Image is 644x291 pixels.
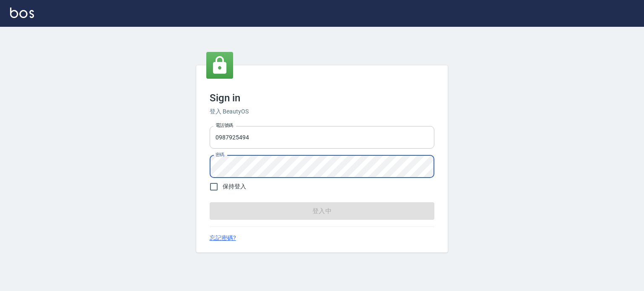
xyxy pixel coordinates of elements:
[216,122,233,129] label: 電話號碼
[10,8,34,18] img: Logo
[216,152,224,158] label: 密碼
[223,182,246,191] span: 保持登入
[210,92,434,104] h3: Sign in
[210,234,236,242] a: 忘記密碼?
[210,107,434,116] h6: 登入 BeautyOS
